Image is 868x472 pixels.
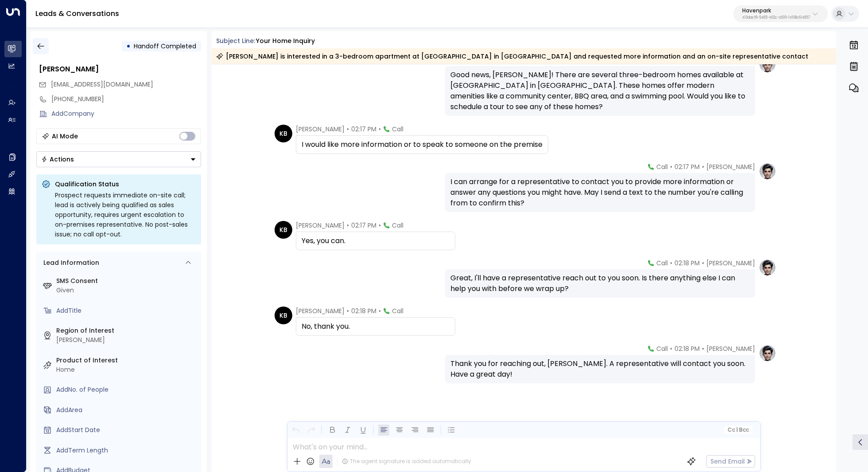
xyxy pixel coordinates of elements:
span: [PERSON_NAME] [296,125,345,134]
span: Call [392,221,403,230]
div: Home [56,365,198,374]
div: • [126,38,131,54]
div: Yes, you can. [302,236,449,246]
span: Handoff Completed [134,42,196,51]
div: KB [275,125,292,142]
span: [PERSON_NAME] [296,221,345,230]
span: • [347,307,349,315]
div: Button group with a nested menu [36,151,201,167]
label: SMS Consent [56,276,198,286]
span: • [670,344,672,353]
div: Thank you for reaching out, [PERSON_NAME]. A representative will contact you soon. Have a great day! [450,358,750,380]
img: profile-logo.png [759,55,776,73]
img: profile-logo.png [759,162,776,180]
div: AI Mode [52,132,78,141]
span: [PERSON_NAME] [706,162,755,171]
span: 02:17 PM [674,162,700,171]
span: • [347,125,349,134]
span: Call [656,259,668,267]
button: Havenpark413dacf9-5485-402c-a519-14108c614857 [733,5,828,22]
span: Subject Line: [216,36,255,45]
div: AddStart Date [56,425,198,435]
label: Product of Interest [56,356,198,365]
span: • [670,259,672,267]
span: [PERSON_NAME] [706,344,755,353]
div: KB [275,307,292,324]
div: Prospect requests immediate on-site call; lead is actively being qualified as sales opportunity, ... [55,190,196,239]
p: 413dacf9-5485-402c-a519-14108c614857 [742,16,810,20]
button: Actions [36,151,201,167]
span: bartonkathryna@gmail.com [51,80,153,89]
div: [PERSON_NAME] is interested in a 3-bedroom apartment at [GEOGRAPHIC_DATA] in [GEOGRAPHIC_DATA] an... [216,52,808,61]
div: AddCompany [51,109,201,118]
span: • [670,162,672,171]
p: Havenpark [742,8,810,13]
div: [PERSON_NAME] [56,335,198,345]
div: Your Home Inquiry [256,36,315,46]
div: The agent signature is added automatically [342,457,471,465]
div: [PHONE_NUMBER] [51,94,201,104]
img: profile-logo.png [759,259,776,276]
button: Cc|Bcc [724,426,752,434]
div: I would like more information or to speak to someone on the premise [302,139,542,150]
span: • [379,125,381,134]
span: [EMAIL_ADDRESS][DOMAIN_NAME] [51,80,153,89]
div: Good news, [PERSON_NAME]! There are several three-bedroom homes available at [GEOGRAPHIC_DATA] in... [450,70,750,112]
div: Great, I'll have a representative reach out to you soon. Is there anything else I can help you wi... [450,273,750,294]
span: [PERSON_NAME] [296,307,345,315]
p: Qualification Status [55,180,196,189]
div: Given [56,286,198,295]
span: 02:18 PM [674,344,700,353]
div: AddArea [56,405,198,415]
span: 02:17 PM [351,125,376,134]
span: • [347,221,349,230]
span: Call [392,125,403,134]
span: 02:18 PM [351,307,376,315]
span: • [379,307,381,315]
label: Region of Interest [56,326,198,335]
div: AddTerm Length [56,446,198,455]
button: Redo [306,425,317,436]
span: Cc Bcc [727,427,748,433]
span: • [702,259,704,267]
span: Call [392,307,403,315]
button: Undo [290,425,301,436]
span: Call [656,162,668,171]
div: KB [275,221,292,239]
span: Call [656,344,668,353]
div: AddTitle [56,306,198,315]
div: [PERSON_NAME] [39,64,201,75]
a: Leads & Conversations [35,8,119,19]
div: AddNo. of People [56,385,198,394]
span: • [702,162,704,171]
div: I can arrange for a representative to contact you to provide more information or answer any quest... [450,177,750,208]
span: | [736,427,738,433]
img: profile-logo.png [759,344,776,362]
div: Actions [41,155,74,163]
div: Lead Information [40,258,99,267]
span: [PERSON_NAME] [706,259,755,267]
div: No, thank you. [302,321,449,332]
span: • [379,221,381,230]
span: 02:17 PM [351,221,376,230]
span: • [702,344,704,353]
span: 02:18 PM [674,259,700,267]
